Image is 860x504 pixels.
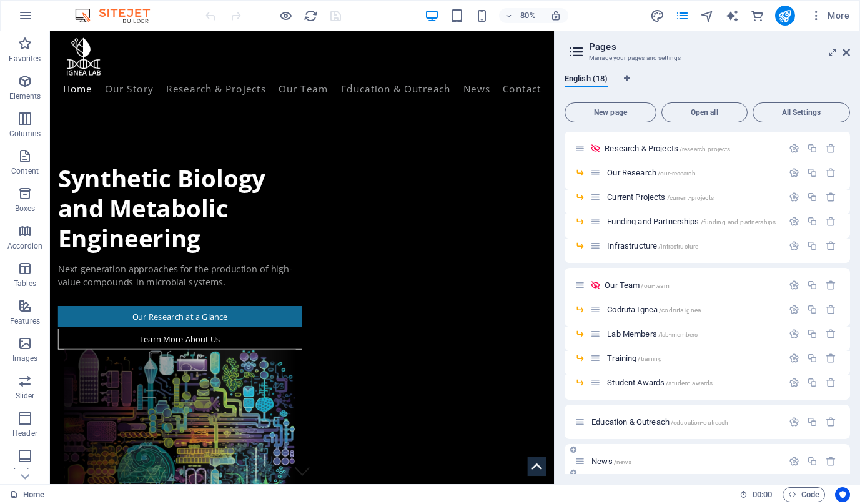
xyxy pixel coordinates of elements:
button: navigator [700,8,715,23]
h2: Pages [589,41,850,52]
span: All Settings [758,109,844,116]
span: Click to open page [605,280,669,290]
span: /student-awards [666,380,713,387]
div: Settings [789,456,799,467]
div: Remove [826,143,836,154]
div: Duplicate [807,240,818,251]
span: Codruta Ignea [607,305,701,314]
div: Settings [789,192,799,202]
button: Click here to leave preview mode and continue editing [278,8,293,23]
div: Settings [789,417,799,427]
span: /training [638,355,661,362]
span: Lab Members [607,329,698,338]
div: Settings [789,143,799,154]
span: Click to open page [607,241,698,250]
div: Duplicate [807,353,818,363]
div: Duplicate [807,216,818,227]
h3: Manage your pages and settings [589,52,825,64]
button: Open all [661,102,748,122]
i: On resize automatically adjust zoom level to fit chosen device. [550,10,561,21]
img: Editor Logo [72,8,166,23]
a: Click to cancel selection. Double-click to open Pages [10,487,44,502]
span: Code [788,487,819,502]
span: Student Awards [607,378,713,387]
p: Slider [16,391,35,401]
span: /research-projects [680,146,731,152]
div: Lab Members/lab-members [603,330,783,338]
div: Student Awards/student-awards [603,378,783,387]
p: Boxes [15,204,36,214]
i: Commerce [750,9,764,23]
div: Remove [826,167,836,178]
button: All Settings [753,102,850,122]
button: 80% [499,8,543,23]
div: Settings [789,240,799,251]
h6: 80% [518,8,538,23]
button: Code [783,487,825,502]
span: /infrastructure [658,243,698,250]
span: /our-research [658,170,696,177]
span: /current-projects [667,194,714,201]
div: Remove [826,280,836,290]
div: Settings [789,280,799,290]
button: pages [675,8,690,23]
div: Duplicate [807,167,818,178]
div: Duplicate [807,417,818,427]
span: Education & Outreach [591,417,728,427]
div: Settings [789,329,799,339]
div: Codruta Ignea/codruta-ignea [603,305,783,314]
div: Remove [826,216,836,227]
button: text_generator [725,8,740,23]
div: Remove [826,417,836,427]
i: Reload page [304,9,318,23]
h6: Session time [739,487,773,502]
div: Duplicate [807,192,818,202]
div: Our Team/our-team [601,281,783,289]
p: Columns [9,129,41,139]
div: Infrastructure/infrastructure [603,242,783,250]
div: Duplicate [807,143,818,154]
p: Tables [14,279,36,289]
div: Research & Projects/research-projects [601,144,783,152]
p: Header [12,428,37,438]
span: /codruta-ignea [659,307,701,314]
span: /news [614,458,632,465]
div: Settings [789,377,799,388]
span: /funding-and-partnerships [701,219,776,225]
span: English (18) [565,71,608,89]
div: Remove [826,329,836,339]
button: More [805,6,854,26]
p: Images [12,353,38,363]
button: Usercentrics [835,487,850,502]
div: Settings [789,353,799,363]
div: Remove [826,192,836,202]
div: Remove [826,304,836,315]
div: Duplicate [807,377,818,388]
span: New page [570,109,651,116]
p: Content [11,166,39,176]
span: /education-outreach [671,419,729,426]
p: Features [10,316,40,326]
button: commerce [750,8,765,23]
span: Training [607,353,661,363]
div: Duplicate [807,304,818,315]
div: News/news [588,457,783,465]
span: Click to open page [605,144,730,153]
span: 00 00 [753,487,772,502]
div: Our Research/our-research [603,169,783,177]
span: /our-team [641,282,669,289]
i: AI Writer [725,9,739,23]
button: New page [565,102,656,122]
span: /lab-members [658,331,698,338]
p: Favorites [9,54,41,64]
div: Settings [789,167,799,178]
span: Click to open page [607,217,776,226]
span: Open all [667,109,742,116]
span: News [591,457,631,466]
button: publish [775,6,795,26]
p: Elements [9,91,41,101]
div: Duplicate [807,280,818,290]
i: Pages (Ctrl+Alt+S) [675,9,689,23]
div: Education & Outreach/education-outreach [588,418,783,426]
i: Navigator [700,9,714,23]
